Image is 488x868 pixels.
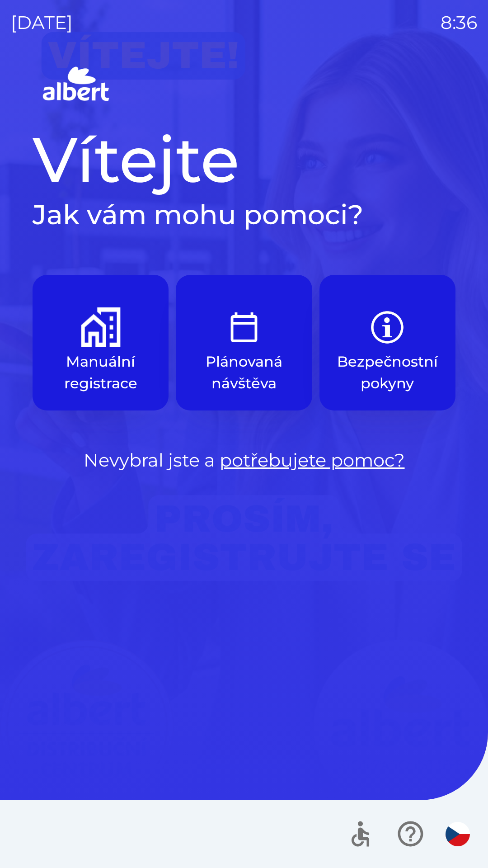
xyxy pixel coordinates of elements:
[337,351,438,394] p: Bezpečnostní pokyny
[81,307,121,347] img: d73f94ca-8ab6-4a86-aa04-b3561b69ae4e.png
[54,351,147,394] p: Manuální registrace
[11,9,73,36] p: [DATE]
[33,63,455,107] img: Logo
[446,822,470,846] img: cs flag
[441,9,477,36] p: 8:36
[33,121,455,198] h1: Vítejte
[176,275,312,410] button: Plánovaná návštěva
[33,275,169,410] button: Manuální registrace
[33,198,455,231] h2: Jak vám mohu pomoci?
[197,351,290,394] p: Plánovaná návštěva
[33,447,455,474] p: Nevybral jste a
[220,449,405,471] a: potřebujete pomoc?
[319,275,455,410] button: Bezpečnostní pokyny
[224,307,264,347] img: e9efe3d3-6003-445a-8475-3fd9a2e5368f.png
[367,307,407,347] img: b85e123a-dd5f-4e82-bd26-90b222bbbbcf.png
